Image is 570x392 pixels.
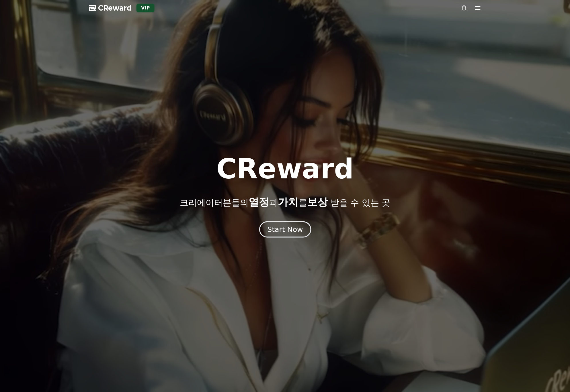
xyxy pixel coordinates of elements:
span: 가치 [278,196,298,208]
div: VIP [136,4,154,12]
a: Start Now [260,227,310,233]
span: 보상 [307,196,328,208]
h1: CReward [216,155,354,183]
a: CReward [89,3,132,13]
span: CReward [98,3,132,13]
p: 크리에이터분들의 과 를 받을 수 있는 곳 [180,196,390,208]
button: Start Now [259,221,311,237]
span: 열정 [249,196,269,208]
div: Start Now [267,224,303,234]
